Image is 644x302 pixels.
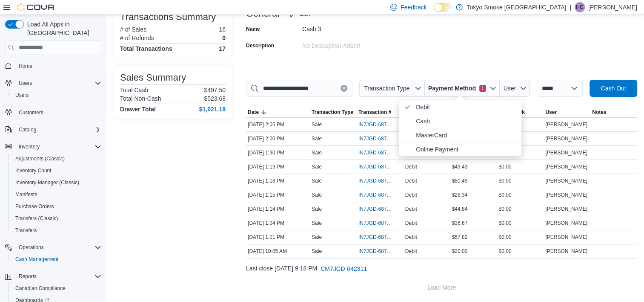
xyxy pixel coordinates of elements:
span: Debit [405,192,417,198]
div: $0.00 [497,246,544,256]
a: Transfers (Classic) [12,213,61,224]
span: Transaction Type [312,109,353,116]
button: Canadian Compliance [9,282,105,294]
a: Cash Management [12,254,62,264]
p: Sale [312,248,322,255]
h4: Drawer Total [120,106,156,113]
div: $0.00 [497,218,544,228]
p: Sale [312,135,322,142]
p: $523.68 [204,95,226,102]
span: CM7JGD-642311 [321,264,367,273]
span: Adjustments (Classic) [15,155,65,162]
p: [PERSON_NAME] [588,2,637,12]
p: Sale [312,220,322,226]
span: IN7JGD-6872244 [358,149,393,156]
p: $497.50 [204,87,226,93]
span: Transfers (Classic) [15,215,58,222]
div: Heather Chafe [575,2,585,12]
span: Load More [427,283,456,292]
span: Payment Method [428,84,476,93]
span: $57.82 [452,234,468,241]
p: Sale [312,234,322,241]
div: $0.00 [497,176,544,186]
div: [DATE] 2:00 PM [246,134,310,144]
span: Debit [405,206,417,212]
span: Inventory Manager (Classic) [12,177,101,188]
div: [DATE] 1:30 PM [246,148,310,158]
span: Debit [405,163,417,170]
span: Users [15,92,29,99]
span: Users [15,78,101,88]
span: IN7JGD-6872182 [358,177,393,184]
button: Reports [15,271,40,282]
button: User [544,107,590,117]
a: Inventory Count [12,166,55,176]
button: Inventory Count [9,165,105,177]
a: Purchase Orders [12,201,57,212]
span: Inventory Count [15,167,52,174]
span: [PERSON_NAME] [545,149,587,156]
button: Operations [15,242,47,253]
span: [PERSON_NAME] [545,177,587,184]
button: IN7JGD-6872244 [358,148,402,158]
span: IN7JGD-6872422 [358,121,393,128]
p: Sale [312,206,322,212]
div: [DATE] 1:01 PM [246,232,310,242]
li: Debit [399,100,521,114]
span: $44.84 [452,206,468,212]
span: Catalog [19,126,36,133]
button: CM7JGD-642311 [317,260,370,277]
span: IN7JGD-6872121 [358,220,393,226]
button: Payment Method1 active filters [425,80,500,97]
span: Adjustments (Classic) [12,154,101,164]
div: [DATE] 1:19 PM [246,162,310,172]
a: Inventory Manager (Classic) [12,177,83,188]
button: Transfers (Classic) [9,212,105,224]
span: Cash Out [601,84,626,93]
button: IN7JGD-6872182 [358,176,402,186]
span: Transfers (Classic) [12,213,101,224]
button: Operations [2,241,105,253]
span: 1 active filters [479,85,486,92]
button: IN7JGD-6872184 [358,162,402,172]
a: Adjustments (Classic) [12,154,68,164]
input: Dark Mode [434,3,452,12]
button: Users [15,78,35,88]
span: Customers [15,107,101,118]
p: Tokyo Smoke [GEOGRAPHIC_DATA] [467,2,567,12]
button: Catalog [2,124,105,136]
span: Users [19,80,32,87]
span: $49.43 [452,163,468,170]
span: Debit [405,177,417,184]
span: Operations [19,244,44,251]
button: Clear input [341,85,347,92]
span: $26.34 [452,192,468,198]
span: Date [248,109,259,116]
button: IN7JGD-6872174 [358,204,402,214]
button: IN7JGD-6872104 [358,232,402,242]
span: User [504,85,516,92]
span: Debit [405,220,417,226]
span: Debit [416,102,516,112]
span: $36.67 [452,220,468,226]
h6: Total Non-Cash [120,95,161,102]
span: Inventory [19,143,40,150]
li: Cash [399,114,521,128]
button: Transfers [9,224,105,236]
a: Transfers [12,225,40,235]
span: [PERSON_NAME] [545,206,587,212]
span: Canadian Compliance [15,285,66,292]
ul: Payment Method [399,100,521,156]
div: Cash 3 [302,22,416,32]
span: [PERSON_NAME] [545,234,587,241]
button: Load More [246,279,637,296]
h6: Total Cash [120,87,148,93]
input: This is a search bar. As you type, the results lower in the page will automatically filter. [246,80,352,97]
span: [PERSON_NAME] [545,163,587,170]
span: [PERSON_NAME] [545,121,587,128]
li: MasterCard [399,128,521,142]
h6: # of Sales [120,26,146,33]
span: Purchase Orders [12,201,101,212]
span: [PERSON_NAME] [545,135,587,142]
span: Transfers [12,225,101,235]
